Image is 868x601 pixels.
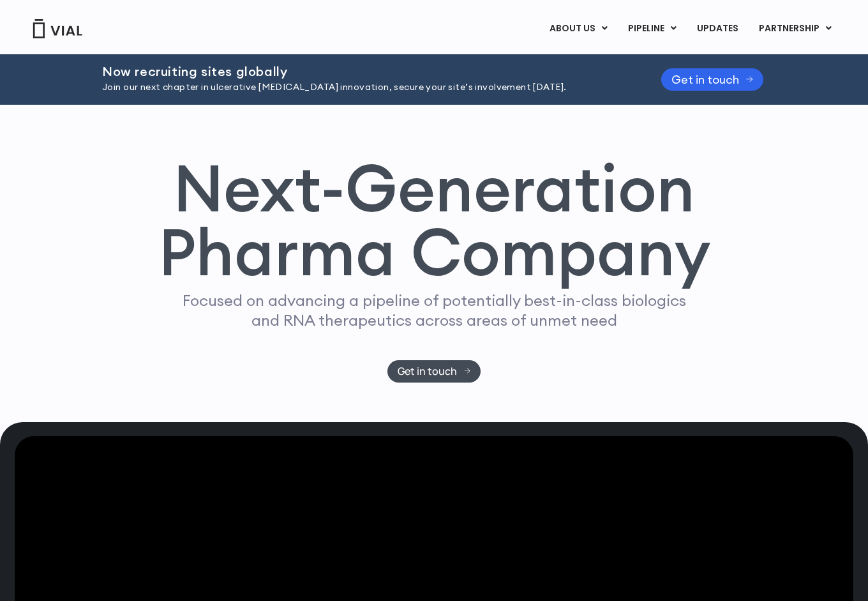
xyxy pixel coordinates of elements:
img: Vial Logo [32,19,83,38]
span: Get in touch [671,75,739,84]
a: PARTNERSHIPMenu Toggle [749,18,842,40]
h2: Now recruiting sites globally [102,65,629,79]
a: UPDATES [687,18,748,40]
h1: Next-Generation Pharma Company [158,156,710,285]
a: Get in touch [387,360,481,383]
a: ABOUT USMenu Toggle [539,18,617,40]
a: Get in touch [661,68,763,91]
span: Get in touch [398,367,457,376]
p: Join our next chapter in ulcerative [MEDICAL_DATA] innovation, secure your site’s involvement [DA... [102,80,629,95]
a: PIPELINEMenu Toggle [618,18,686,40]
p: Focused on advancing a pipeline of potentially best-in-class biologics and RNA therapeutics acros... [177,291,691,330]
